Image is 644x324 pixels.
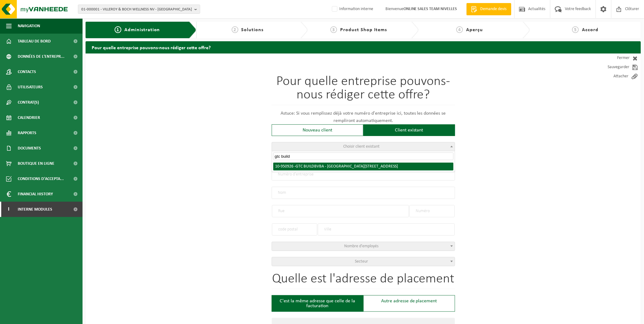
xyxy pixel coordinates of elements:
h2: Pour quelle entreprise pouvons-nous rédiger cette offre? [86,41,641,53]
a: Fermer [586,53,641,63]
span: Financial History [18,186,53,202]
span: Conditions d'accepta... [18,171,64,186]
input: Numéro d'entreprise [272,168,455,181]
a: 5Accord [533,26,638,34]
button: 01-000001 - VILLEROY & BOCH WELLNESS NV - [GEOGRAPHIC_DATA] [78,5,200,14]
strong: ONLINE SALES TEAM NIVELLES [403,7,457,11]
input: Ville [318,223,455,236]
input: Rue [272,205,409,217]
input: Numéro [410,205,455,217]
a: Attacher [586,72,641,81]
div: C'est la même adresse que celle de la facturation [272,295,363,312]
span: Navigation [18,18,40,34]
span: Contacts [18,64,36,79]
a: 2Solutions [200,26,295,34]
div: Autre adresse de placement [363,295,455,312]
span: Secteur [355,259,368,264]
span: 01-000001 - VILLEROY & BOCH WELLNESS NV - [GEOGRAPHIC_DATA] [81,5,192,14]
span: Calendrier [18,110,40,125]
span: Accord [582,28,598,32]
h1: Pour quelle entreprise pouvons-nous rédiger cette offre? [272,75,455,105]
a: Demande devis [466,3,511,15]
div: Nouveau client [272,124,363,136]
a: 3Product Shop Items [311,26,407,34]
span: Contrat(s) [18,95,39,110]
span: Choisir client existant [343,144,380,149]
span: I [6,202,12,217]
a: 1Administration [90,26,184,34]
div: Client existant [363,124,455,136]
span: 3 [330,26,337,33]
span: 4 [456,26,463,33]
h1: Quelle est l'adresse de placement [272,272,455,289]
a: Sauvegarder [586,63,641,72]
p: Astuce: Si vous remplissez déjà votre numéro d'entreprise ici, toutes les données se rempliront a... [272,110,455,124]
span: Interne modules [18,202,52,217]
input: code postal [272,223,317,236]
span: 1 [115,26,121,33]
span: Données de l'entrepr... [18,49,64,64]
span: Solutions [241,28,264,32]
span: 2 [232,26,238,33]
span: 5 [572,26,579,33]
span: Utilisateurs [18,79,43,95]
input: Nom [272,187,455,199]
span: Administration [124,28,160,32]
span: GT [296,164,303,169]
span: Documents [18,141,41,156]
span: Boutique en ligne [18,156,54,171]
label: Information interne [331,5,373,14]
a: 4Aperçu [422,26,517,34]
span: Product Shop Items [340,28,387,32]
span: C [300,164,303,169]
li: 10-950926 - BVBA - [GEOGRAPHIC_DATA][STREET_ADDRESS] [273,163,454,171]
span: Rapports [18,125,36,141]
span: Aperçu [466,28,483,32]
span: BU [304,164,315,169]
span: Demande devis [479,6,508,12]
span: ILD [309,164,315,169]
span: Nombre d'employés [344,244,379,249]
span: Tableau de bord [18,34,51,49]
